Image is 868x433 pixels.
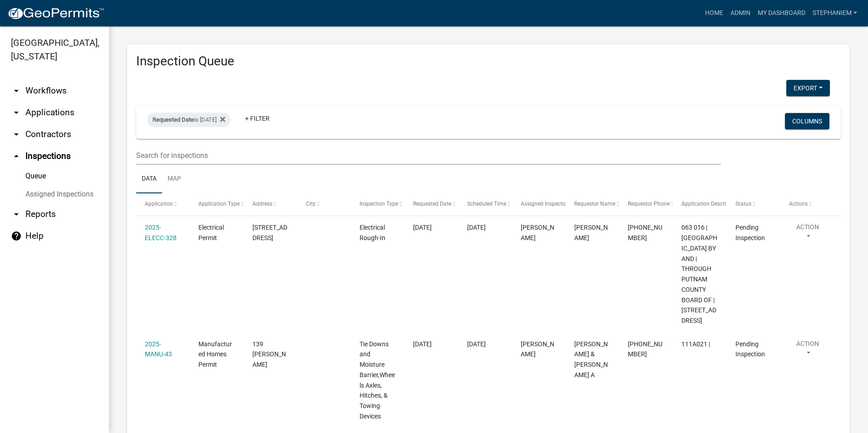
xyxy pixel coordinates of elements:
[566,193,619,215] datatable-header-cell: Requestor Name
[11,231,22,241] i: help
[238,110,277,127] a: + Filter
[735,224,765,241] span: Pending Inspection
[789,339,826,362] button: Action
[351,193,404,215] datatable-header-cell: Inspection Type
[136,193,190,215] datatable-header-cell: Application
[162,165,187,194] a: Map
[467,339,503,349] div: [DATE]
[145,201,173,207] span: Application
[252,201,272,207] span: Address
[628,201,670,207] span: Requestor Phone
[11,209,22,220] i: arrow_drop_down
[198,224,224,241] span: Electrical Permit
[673,193,726,215] datatable-header-cell: Application Description
[404,193,458,215] datatable-header-cell: Requested Date
[574,201,615,207] span: Requestor Name
[136,54,841,69] h3: Inspection Queue
[701,5,727,22] a: Home
[11,107,22,118] i: arrow_drop_down
[190,193,243,215] datatable-header-cell: Application Type
[413,224,432,231] span: 09/10/2025
[458,193,512,215] datatable-header-cell: Scheduled Time
[145,224,177,241] a: 2025-ELECC-328
[467,222,503,233] div: [DATE]
[727,5,754,22] a: Admin
[574,224,608,241] span: Chanton Smith
[360,224,385,241] span: Electrical Rough-In
[360,340,395,420] span: Tie Downs and Moisture Barrier,Wheels Axles, Hitches, & Towing Devices
[619,193,673,215] datatable-header-cell: Requestor Phone
[413,340,432,348] span: 09/10/2025
[735,201,751,207] span: Status
[11,85,22,96] i: arrow_drop_down
[574,340,608,379] span: McDaniel Michael C & Jody A
[413,201,451,207] span: Requested Date
[11,129,22,140] i: arrow_drop_down
[754,5,809,22] a: My Dashboard
[306,201,316,207] span: City
[521,340,554,358] span: Cedrick Moreland
[681,340,710,348] span: 111A021 |
[726,193,780,215] datatable-header-cell: Status
[785,113,829,129] button: Columns
[628,224,662,241] span: 864-678-9808
[789,201,808,207] span: Actions
[198,340,232,369] span: Manufactured Homes Permit
[153,116,194,123] span: Requested Date
[789,222,826,245] button: Action
[252,224,287,241] span: 126 SPARTA HWY
[809,5,861,22] a: StephanieM
[681,224,717,324] span: 063 016 | PUTNAM COUNTY SCHOOL DISTRICT BY AND | THROUGH PUTNAM COUNTY BOARD OF | 158 Old Glenwoo...
[786,80,830,96] button: Export
[243,193,297,215] datatable-header-cell: Address
[147,113,231,127] div: is [DATE]
[136,146,721,165] input: Search for inspections
[360,201,398,207] span: Inspection Type
[780,193,834,215] datatable-header-cell: Actions
[735,340,765,358] span: Pending Inspection
[136,165,162,194] a: Data
[521,224,554,241] span: Michele Rivera
[628,340,662,358] span: 912 240-0608
[681,201,739,207] span: Application Description
[252,340,286,369] span: 139 GREGORY LN
[198,201,240,207] span: Application Type
[521,201,567,207] span: Assigned Inspector
[512,193,566,215] datatable-header-cell: Assigned Inspector
[467,201,506,207] span: Scheduled Time
[11,151,22,162] i: arrow_drop_up
[145,340,172,358] a: 2025-MANU-43
[297,193,351,215] datatable-header-cell: City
